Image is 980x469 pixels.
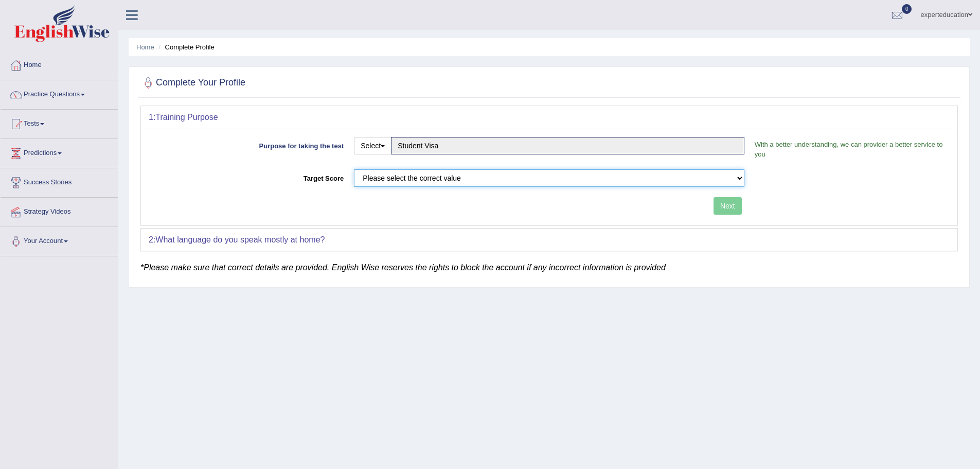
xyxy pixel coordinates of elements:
a: Predictions [1,139,118,165]
h2: Complete Your Profile [140,75,245,91]
a: Your Account [1,227,118,253]
button: Select [354,137,391,154]
a: Home [1,51,118,77]
span: 0 [902,4,912,14]
div: 1: [141,106,957,129]
a: Tests [1,110,118,135]
em: *Please make sure that correct details are provided. English Wise reserves the rights to block th... [140,263,666,272]
a: Practice Questions [1,80,118,106]
a: Home [136,43,154,51]
input: Please enter the purpose of taking the test [391,137,744,154]
a: Success Stories [1,168,118,194]
div: 2: [141,229,957,251]
label: Target Score [149,169,349,183]
label: Purpose for taking the test [149,137,349,151]
a: Strategy Videos [1,198,118,223]
b: What language do you speak mostly at home? [155,235,325,244]
li: Complete Profile [156,42,214,52]
b: Training Purpose [155,113,218,121]
p: With a better understanding, we can provider a better service to you [750,140,950,159]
